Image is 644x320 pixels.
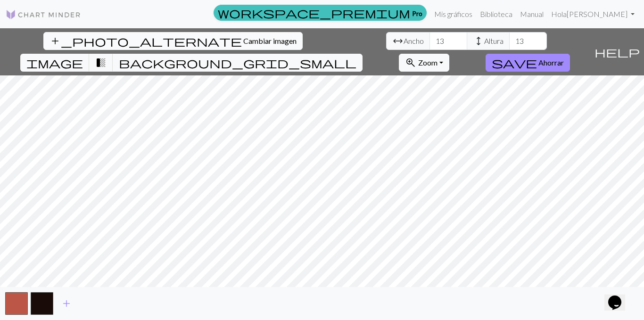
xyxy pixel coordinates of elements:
span: zoom_in [405,56,416,69]
font: [PERSON_NAME] [567,9,627,18]
span: background_grid_small [119,56,356,69]
span: workspace_premium [218,6,410,19]
font: Cambiar imagen [243,36,297,45]
a: Pro [214,5,427,21]
font: Biblioteca [480,9,512,18]
font: Ahorrar [538,58,564,67]
span: help [594,45,640,58]
span: height [473,34,484,48]
button: Ahorrar [486,54,570,72]
span: add [61,297,72,310]
a: Mis gráficos [430,5,476,24]
font: Altura [484,36,504,45]
a: Hola[PERSON_NAME] [547,5,638,24]
font: Hola [551,9,567,18]
span: add_photo_alternate [50,34,242,48]
button: Añadir color [55,295,78,312]
button: Cambiar imagen [43,32,303,50]
span: image [26,56,83,69]
iframe: widget de chat [604,282,635,311]
font: Ancho [404,36,424,45]
span: transition_fade [95,56,107,69]
font: Manual [520,9,544,18]
font: Mis gráficos [434,9,472,18]
button: Ayuda [590,28,644,75]
font: Pro [412,9,422,17]
a: Manual [516,5,547,24]
a: Biblioteca [476,5,516,24]
span: save [492,56,537,69]
button: Zoom [399,54,449,72]
img: Logo [6,9,81,20]
span: arrow_range [392,34,404,48]
font: Zoom [418,58,438,67]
